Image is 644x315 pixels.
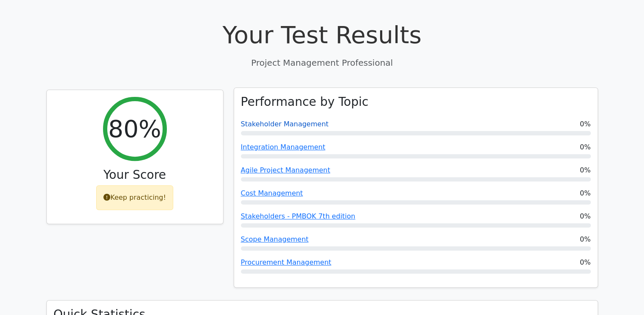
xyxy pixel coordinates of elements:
span: 0% [580,188,590,198]
span: 0% [580,257,590,268]
span: 0% [580,211,590,222]
h3: Your Score [54,168,216,182]
a: Stakeholder Management [241,120,329,128]
h3: Performance by Topic [241,95,369,109]
a: Scope Management [241,235,309,243]
h1: Your Test Results [46,20,598,49]
span: 0% [580,165,590,175]
h2: 80% [108,114,161,143]
a: Agile Project Management [241,166,330,174]
span: 0% [580,234,590,245]
a: Integration Management [241,143,326,151]
a: Stakeholders - PMBOK 7th edition [241,212,355,220]
span: 0% [580,142,590,152]
a: Procurement Management [241,258,332,266]
div: Keep practicing! [96,185,173,210]
p: Project Management Professional [46,56,598,69]
a: Cost Management [241,189,303,197]
span: 0% [580,119,590,129]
